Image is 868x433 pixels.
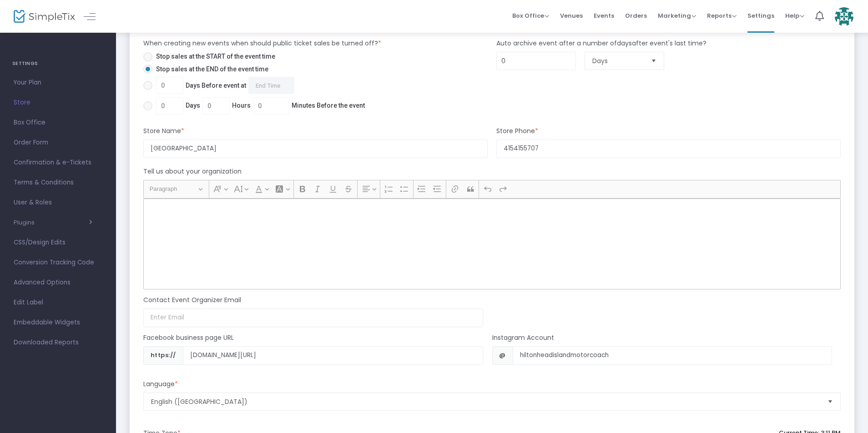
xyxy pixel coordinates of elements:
[14,117,102,129] span: Box Office
[152,97,365,114] span: Days Hours
[14,337,102,348] span: Downloaded Reports
[14,137,102,149] span: Order Form
[183,346,483,365] input: Username
[143,309,483,327] input: Enter Email
[143,180,841,198] div: Editor toolbar
[496,39,707,48] m-panel-subtitle: Auto archive event after a number of after event's last time?
[143,346,183,365] span: https://
[152,52,275,61] span: Stop sales at the START of the event time
[14,237,102,249] span: CSS/Design Edits
[143,167,242,176] m-panel-subtitle: Tell us about your organization
[14,317,102,328] span: Embeddable Widgets
[143,39,381,48] m-panel-subtitle: When creating new events when should public ticket sales be turned off?
[747,4,774,27] span: Settings
[14,97,102,109] span: Store
[14,219,92,226] button: Plugins
[150,184,197,194] span: Paragraph
[625,4,647,27] span: Orders
[14,157,102,169] span: Confirmation & e-Tickets
[14,77,102,89] span: Your Plan
[594,4,614,27] span: Events
[14,277,102,289] span: Advanced Options
[14,257,102,269] span: Conversion Tracking Code
[496,126,538,136] m-panel-subtitle: Store Phone
[146,182,207,196] button: Paragraph
[592,56,644,65] span: Days
[151,397,820,406] span: English ([GEOGRAPHIC_DATA])
[248,77,294,94] input: Days Before event at
[512,11,549,20] span: Box Office
[143,379,178,389] m-panel-subtitle: Language
[492,346,513,365] span: @
[14,297,102,309] span: Edit Label
[647,52,660,70] button: Select
[143,333,234,343] m-panel-subtitle: Facebook business page URL
[143,126,184,136] m-panel-subtitle: Store Name
[513,346,832,365] input: Username
[14,197,102,209] span: User & Roles
[143,199,841,289] div: Rich Text Editor, main
[143,139,488,158] input: Enter Store Name
[492,333,554,343] m-panel-subtitle: Instagram Account
[152,65,268,74] span: Stop sales at the END of the event time
[152,77,294,94] span: Days Before event at
[707,11,737,20] span: Reports
[617,39,632,48] span: days
[658,11,696,20] span: Marketing
[560,4,583,27] span: Venues
[12,55,104,73] h4: SETTINGS
[785,11,804,20] span: Help
[496,139,841,158] input: Enter phone Number
[292,101,365,110] span: Minutes Before the event
[824,393,837,410] button: Select
[14,177,102,189] span: Terms & Conditions
[143,295,241,305] m-panel-subtitle: Contact Event Organizer Email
